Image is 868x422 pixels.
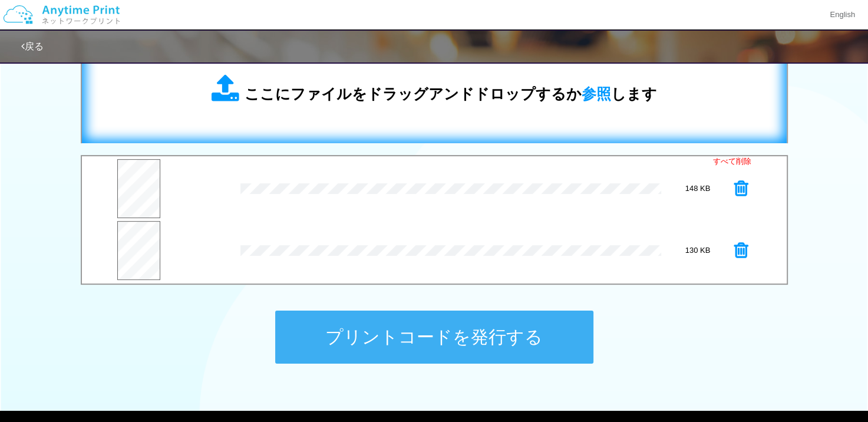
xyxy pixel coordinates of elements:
[582,85,611,102] span: 参照
[245,85,657,102] span: ここにファイルをドラッグアンドドロップするか します
[661,183,734,194] div: 148 KB
[713,156,751,167] a: すべて削除
[275,311,593,364] button: プリントコードを発行する
[21,41,44,51] a: 戻る
[661,245,734,256] div: 130 KB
